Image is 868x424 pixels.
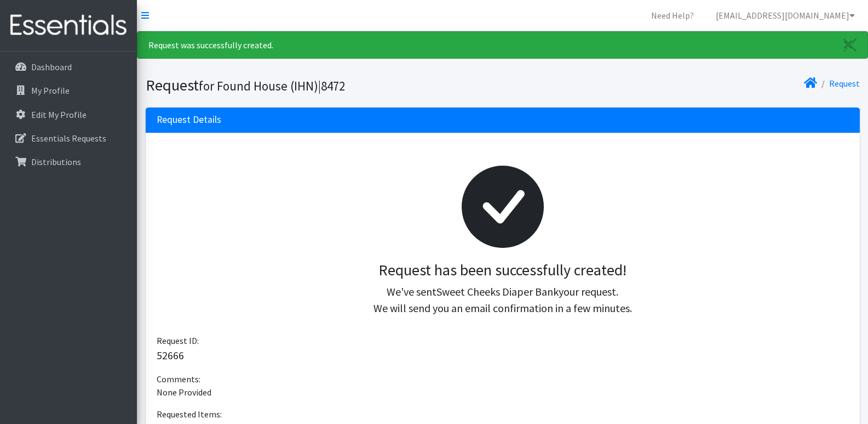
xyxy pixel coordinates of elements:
span: Request ID: [157,335,199,346]
small: for Found House (IHN)|8472 [199,78,345,94]
p: Dashboard [31,61,72,72]
span: Sweet Cheeks Diaper Bank [436,285,559,298]
h3: Request Details [157,114,221,126]
p: We've sent your request. We will send you an email confirmation in a few minutes. [165,284,840,316]
a: Edit My Profile [4,104,133,126]
span: Requested Items: [157,409,222,420]
h1: Request [146,76,499,95]
a: Close [832,32,867,58]
a: Dashboard [4,56,133,78]
p: Distributions [31,156,81,167]
span: Comments: [157,374,200,385]
a: Request [829,78,860,89]
p: My Profile [31,85,70,96]
a: My Profile [4,80,133,101]
img: HumanEssentials [4,7,133,44]
a: [EMAIL_ADDRESS][DOMAIN_NAME] [707,4,864,26]
p: Essentials Requests [31,133,106,144]
p: 52666 [157,347,849,364]
a: Distributions [4,151,133,173]
span: None Provided [157,387,211,398]
div: Request was successfully created. [137,31,868,59]
p: Edit My Profile [31,109,87,120]
a: Need Help? [642,4,703,26]
a: Essentials Requests [4,127,133,149]
h3: Request has been successfully created! [165,261,840,280]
